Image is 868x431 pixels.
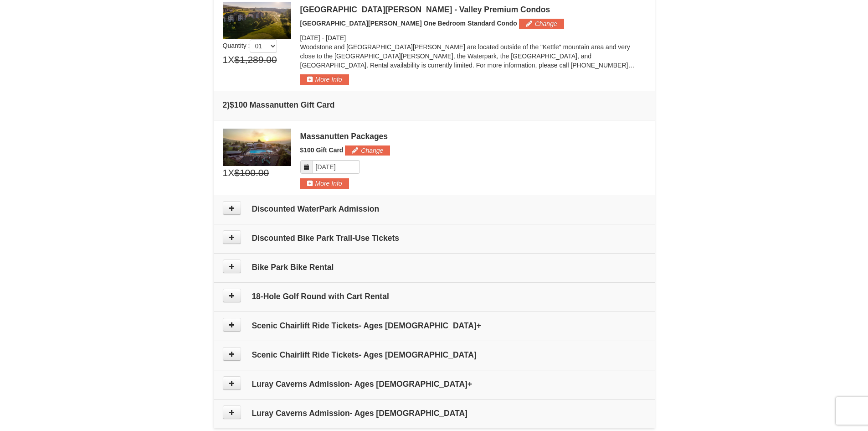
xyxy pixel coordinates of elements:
[223,321,646,330] h4: Scenic Chairlift Ride Tickets- Ages [DEMOGRAPHIC_DATA]+
[223,42,277,49] span: Quantity :
[223,100,646,109] h4: 2 $100 Massanutten Gift Card
[300,5,646,14] div: [GEOGRAPHIC_DATA][PERSON_NAME] - Valley Premium Condos
[228,166,234,180] span: X
[223,2,291,39] img: 19219041-4-ec11c166.jpg
[227,100,230,109] span: )
[223,166,228,180] span: 1
[300,20,517,27] span: [GEOGRAPHIC_DATA][PERSON_NAME] One Bedroom Standard Condo
[300,74,349,84] button: More Info
[234,166,269,180] span: $100.00
[300,146,344,154] span: $100 Gift Card
[300,42,646,70] p: Woodstone and [GEOGRAPHIC_DATA][PERSON_NAME] are located outside of the "Kettle" mountain area an...
[228,53,234,67] span: X
[223,292,646,301] h4: 18-Hole Golf Round with Cart Rental
[223,129,291,166] img: 6619879-1.jpg
[223,379,646,389] h4: Luray Caverns Admission- Ages [DEMOGRAPHIC_DATA]+
[223,409,646,418] h4: Luray Caverns Admission- Ages [DEMOGRAPHIC_DATA]
[300,132,646,141] div: Massanutten Packages
[322,34,324,42] span: -
[300,178,349,188] button: More Info
[223,350,646,359] h4: Scenic Chairlift Ride Tickets- Ages [DEMOGRAPHIC_DATA]
[300,34,320,42] span: [DATE]
[234,53,277,67] span: $1,289.00
[223,234,646,243] h4: Discounted Bike Park Trail-Use Tickets
[223,204,646,213] h4: Discounted WaterPark Admission
[223,263,646,272] h4: Bike Park Bike Rental
[223,53,228,67] span: 1
[326,34,346,42] span: [DATE]
[345,145,390,156] button: Change
[519,19,564,29] button: Change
